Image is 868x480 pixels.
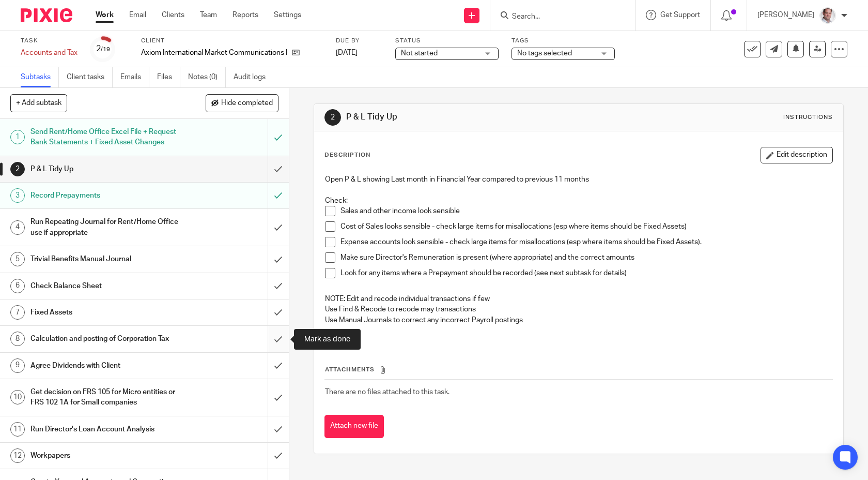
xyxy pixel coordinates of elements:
h1: Run Director's Loan Account Analysis [30,422,182,437]
h1: Trivial Benefits Manual Journal [30,251,182,267]
p: Sales and other income look sensible [340,206,833,216]
button: Hide completed [206,94,278,112]
div: 7 [10,305,25,320]
p: Cost of Sales looks sensible - check large items for misallocations (esp where items should be Fi... [340,221,833,232]
a: Emails [120,67,149,87]
div: 6 [10,279,25,293]
div: 12 [10,448,25,463]
p: NOTE: Edit and recode individual transactions if few [325,294,833,304]
h1: Calculation and posting of Corporation Tax [30,331,182,347]
div: 3 [10,188,25,203]
p: Expense accounts look sensible - check large items for misallocations (esp where items should be ... [340,237,833,247]
button: Attach new file [324,415,384,438]
label: Status [395,37,499,45]
h1: Fixed Assets [30,305,182,320]
a: Email [129,10,146,20]
h1: Check Balance Sheet [30,278,182,294]
div: 5 [10,252,25,266]
label: Task [21,37,78,45]
p: [PERSON_NAME] [757,10,814,20]
div: 10 [10,390,25,404]
input: Search [511,12,604,22]
label: Tags [512,37,615,45]
small: /19 [101,47,110,52]
div: 2 [324,109,341,126]
div: 1 [10,130,25,144]
img: Pixie [21,8,72,22]
h1: Run Repeating Journal for Rent/Home Office use if appropriate [30,214,182,241]
h1: Send Rent/Home Office Excel File + Request Bank Statements + Fixed Asset Changes [30,124,182,151]
span: Hide completed [221,99,273,108]
a: Audit logs [234,67,273,87]
div: Instructions [783,113,833,122]
a: Reports [233,10,258,20]
a: Notes (0) [188,67,226,87]
span: Get Support [660,11,700,19]
span: [DATE] [336,49,358,56]
h1: P & L Tidy Up [346,112,600,123]
p: Use Manual Journals to correct any incorrect Payroll postings [325,315,833,325]
span: There are no files attached to this task. [325,388,450,396]
h1: Get decision on FRS 105 for Micro entities or FRS 102 1A for Small companies [30,384,182,411]
p: Check: [325,196,833,206]
a: Team [200,10,217,20]
h1: Agree Dividends with Client [30,358,182,373]
img: Munro%20Partners-3202.jpg [819,7,836,24]
button: Edit description [761,147,833,163]
h1: Workpapers [30,448,182,463]
label: Due by [336,37,382,45]
p: Use Find & Recode to recode may transactions [325,304,833,314]
span: Not started [401,50,438,57]
a: Settings [274,10,301,20]
a: Client tasks [67,67,113,87]
p: Look for any items where a Prepayment should be recorded (see next subtask for details) [340,268,833,278]
div: 4 [10,220,25,235]
p: Make sure Director's Remuneration is present (where appropriate) and the correct amounts [340,252,833,263]
div: 9 [10,358,25,373]
p: Open P & L showing Last month in Financial Year compared to previous 11 months [325,174,833,185]
div: 2 [96,43,110,55]
span: Attachments [325,367,375,372]
a: Subtasks [21,67,59,87]
a: Work [96,10,114,20]
div: 8 [10,332,25,346]
label: Client [141,37,323,45]
h1: Record Prepayments [30,188,182,203]
div: 2 [10,162,25,176]
a: Files [157,67,180,87]
span: No tags selected [517,50,572,57]
div: 11 [10,422,25,437]
button: + Add subtask [10,94,67,112]
div: Accounts and Tax [21,48,78,58]
p: Description [324,151,370,159]
h1: P & L Tidy Up [30,161,182,177]
p: Axiom International Market Communications Limited [141,48,287,58]
a: Clients [162,10,184,20]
